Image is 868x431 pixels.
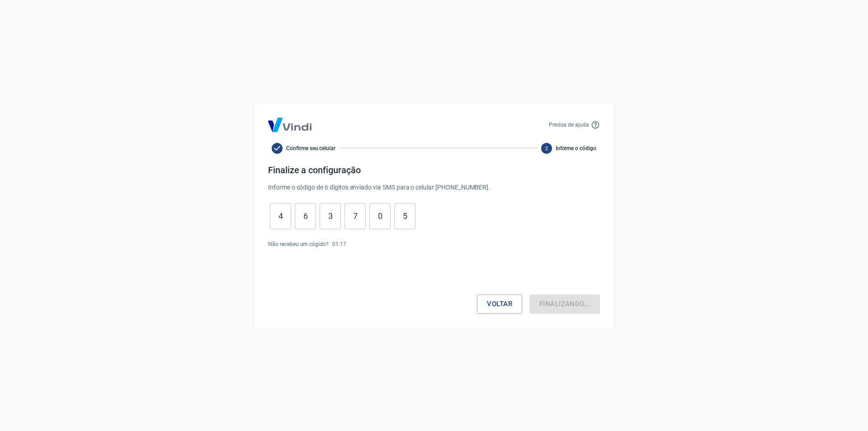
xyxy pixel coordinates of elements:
[268,240,329,248] p: Não recebeu um cógido?
[268,165,600,175] h4: Finalize a configuração
[556,144,596,152] span: Informe o código
[268,183,600,192] p: Informe o código de 6 dígitos enviado via SMS para o celular [PHONE_NUMBER] .
[268,118,311,132] img: Logo Vind
[545,145,548,151] text: 2
[477,294,522,313] button: Voltar
[549,121,589,129] p: Precisa de ajuda
[286,144,335,152] span: Confirme seu celular
[332,240,346,248] p: 01 : 17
